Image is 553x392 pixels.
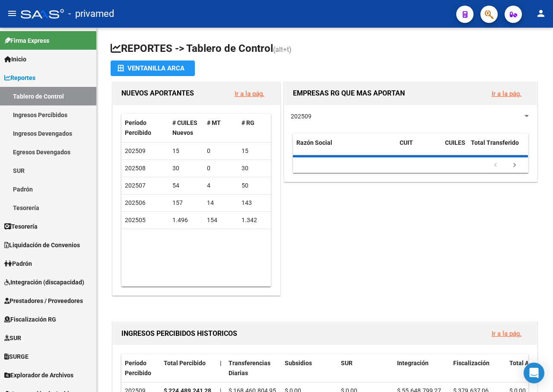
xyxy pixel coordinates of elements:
[125,217,146,223] span: 202505
[396,134,442,162] datatable-header-cell: CUIT
[118,61,188,76] div: Ventanilla ARCA
[293,134,396,162] datatable-header-cell: Razón Social
[394,354,450,382] datatable-header-cell: Integración
[536,8,546,19] mat-icon: person
[281,354,337,382] datatable-header-cell: Subsidios
[242,119,254,126] span: # RG
[68,4,114,23] span: - privamed
[125,182,146,189] span: 202507
[207,119,221,126] span: # MT
[125,199,146,206] span: 202506
[172,119,197,136] span: # CUILES Nuevos
[492,90,521,98] a: Ir a la pág.
[111,41,539,57] h1: REPORTES -> Tablero de Control
[172,198,200,208] div: 157
[207,146,235,156] div: 0
[442,134,467,162] datatable-header-cell: CUILES
[242,198,269,208] div: 143
[4,277,84,287] span: Integración (discapacidad)
[7,8,17,19] mat-icon: menu
[471,139,519,146] span: Total Transferido
[125,360,151,376] span: Período Percibido
[125,119,151,136] span: Período Percibido
[238,114,273,142] datatable-header-cell: # RG
[164,360,206,367] span: Total Percibido
[121,329,237,338] span: INGRESOS PERCIBIDOS HISTORICOS
[125,147,146,154] span: 202509
[172,215,200,225] div: 1.496
[467,134,528,162] datatable-header-cell: Total Transferido
[4,352,29,361] span: SURGE
[492,330,521,338] a: Ir a la pág.
[4,36,49,45] span: Firma Express
[207,181,235,191] div: 4
[4,54,26,64] span: Inicio
[453,360,489,367] span: Fiscalización
[509,360,542,367] span: Total Anses
[121,89,194,97] span: NUEVOS APORTANTES
[450,354,506,382] datatable-header-cell: Fiscalización
[296,139,332,146] span: Razón Social
[4,73,35,83] span: Reportes
[172,163,200,173] div: 30
[172,146,200,156] div: 15
[229,360,270,376] span: Transferencias Diarias
[485,325,528,341] button: Ir a la pág.
[207,215,235,225] div: 154
[235,90,264,98] a: Ir a la pág.
[225,354,281,382] datatable-header-cell: Transferencias Diarias
[4,370,73,380] span: Explorador de Archivos
[397,360,429,367] span: Integración
[4,315,56,324] span: Fiscalización RG
[445,139,465,146] span: CUILES
[487,161,504,170] a: go to previous page
[273,45,292,54] span: (alt+t)
[172,181,200,191] div: 54
[4,259,32,268] span: Padrón
[4,240,80,250] span: Liquidación de Convenios
[216,354,225,382] datatable-header-cell: |
[4,333,21,343] span: SUR
[242,215,269,225] div: 1.342
[121,114,169,142] datatable-header-cell: Período Percibido
[293,89,405,97] span: EMPRESAS RG QUE MAS APORTAN
[203,114,238,142] datatable-header-cell: # MT
[207,163,235,173] div: 0
[111,61,195,76] button: Ventanilla ARCA
[169,114,203,142] datatable-header-cell: # CUILES Nuevos
[242,163,269,173] div: 30
[285,360,312,367] span: Subsidios
[4,296,83,306] span: Prestadores / Proveedores
[207,198,235,208] div: 14
[121,354,160,382] datatable-header-cell: Período Percibido
[291,113,311,120] span: 202509
[524,363,544,383] div: Open Intercom Messenger
[242,181,269,191] div: 50
[228,86,271,102] button: Ir a la pág.
[485,86,528,102] button: Ir a la pág.
[125,165,146,172] span: 202508
[341,360,353,367] span: SUR
[337,354,394,382] datatable-header-cell: SUR
[506,161,523,170] a: go to next page
[242,146,269,156] div: 15
[4,222,38,231] span: Tesorería
[160,354,216,382] datatable-header-cell: Total Percibido
[220,360,222,367] span: |
[400,139,413,146] span: CUIT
